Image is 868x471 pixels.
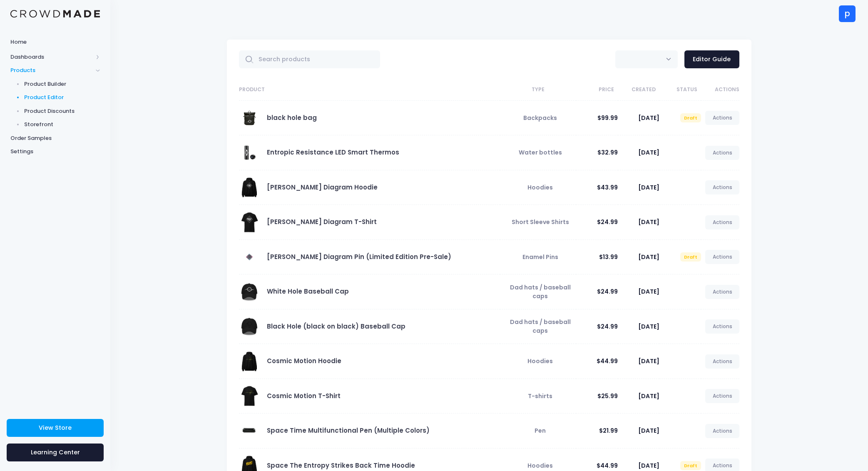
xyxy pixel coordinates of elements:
[239,50,380,68] input: Search products
[597,183,618,192] span: $43.99
[638,426,659,435] span: [DATE]
[267,217,377,226] a: [PERSON_NAME] Diagram T-Shirt
[597,392,618,400] span: $25.99
[705,146,739,160] a: Actions
[267,113,317,122] a: black hole bag
[527,183,553,192] span: Hoodies
[535,426,546,435] span: Pen
[705,215,739,229] a: Actions
[267,148,399,157] a: Entropic Resistance LED Smart Thermos
[597,461,618,470] span: $44.99
[599,253,618,261] span: $13.99
[705,180,739,194] a: Actions
[638,287,659,296] span: [DATE]
[701,79,739,101] th: Actions
[597,322,618,331] span: $24.99
[597,218,618,226] span: $24.99
[638,218,659,226] span: [DATE]
[618,79,659,101] th: Created
[638,322,659,331] span: [DATE]
[638,357,659,365] span: [DATE]
[10,53,93,61] span: Dashboards
[705,111,739,125] a: Actions
[512,218,569,226] span: Short Sleeve Shirts
[239,79,500,101] th: Product
[267,356,341,365] a: Cosmic Motion Hoodie
[10,134,100,142] span: Order Samples
[267,391,341,400] a: Cosmic Motion T-Shirt
[527,461,553,470] span: Hoodies
[267,426,430,435] a: Space Time Multifunctional Pen (Multiple Colors)
[7,419,104,437] a: View Store
[638,392,659,400] span: [DATE]
[24,80,100,88] span: Product Builder
[680,461,701,470] span: Draft
[522,253,558,261] span: Enamel Pins
[638,461,659,470] span: [DATE]
[684,50,739,68] a: Editor Guide
[576,79,618,101] th: Price
[24,93,100,102] span: Product Editor
[597,114,618,122] span: $99.99
[24,107,100,115] span: Product Discounts
[527,357,553,365] span: Hoodies
[10,147,100,156] span: Settings
[267,461,415,470] a: Space The Entropy Strikes Back Time Hoodie
[267,252,451,261] a: [PERSON_NAME] Diagram Pin (Limited Edition Pre-Sale)
[267,183,378,192] a: [PERSON_NAME] Diagram Hoodie
[267,287,349,296] a: White Hole Baseball Cap
[31,448,80,456] span: Learning Center
[705,354,739,369] a: Actions
[638,148,659,157] span: [DATE]
[267,322,405,331] a: Black Hole (black on black) Baseball Cap
[705,424,739,438] a: Actions
[680,252,701,262] span: Draft
[597,357,618,365] span: $44.99
[705,389,739,403] a: Actions
[10,10,100,18] img: Logo
[638,253,659,261] span: [DATE]
[510,318,571,335] span: Dad hats / baseball caps
[705,319,739,334] a: Actions
[528,392,552,400] span: T-shirts
[39,424,72,432] span: View Store
[519,148,562,157] span: Water bottles
[510,283,571,300] span: Dad hats / baseball caps
[680,113,701,122] span: Draft
[597,287,618,296] span: $24.99
[659,79,701,101] th: Status
[705,250,739,264] a: Actions
[638,114,659,122] span: [DATE]
[10,66,93,75] span: Products
[10,38,100,46] span: Home
[7,444,104,461] a: Learning Center
[523,114,557,122] span: Backpacks
[638,183,659,192] span: [DATE]
[24,120,100,129] span: Storefront
[500,79,577,101] th: Type
[599,426,618,435] span: $21.99
[839,5,856,22] div: p
[597,148,618,157] span: $32.99
[705,285,739,299] a: Actions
